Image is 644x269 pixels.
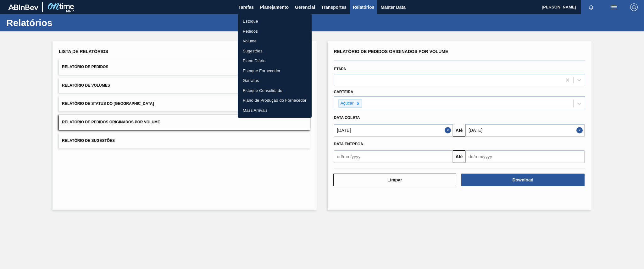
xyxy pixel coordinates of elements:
[238,66,312,76] a: Estoque Fornecedor
[238,16,312,26] a: Estoque
[238,105,312,116] a: Mass Arrivals
[238,26,312,36] a: Pedidos
[238,76,312,86] a: Garrafas
[238,86,312,96] a: Estoque Consolidado
[238,95,312,105] a: Plano de Produção do Fornecedor
[238,46,312,56] a: Sugestões
[238,56,312,66] a: Plano Diário
[238,36,312,46] a: Volume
